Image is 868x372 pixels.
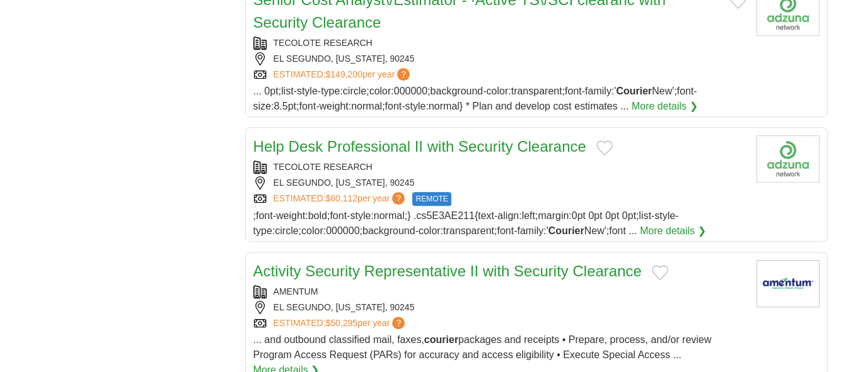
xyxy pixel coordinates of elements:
[424,334,458,345] strong: courier
[253,52,746,65] div: EL SEGUNDO, [US_STATE], 90245
[392,317,405,329] span: ?
[548,225,584,236] strong: Courier
[756,260,819,307] img: Amentum logo
[325,193,357,203] span: $60,112
[325,69,362,79] span: $149,200
[632,99,698,114] a: More details ❯
[253,210,679,236] span: ;font-weight:bold;font-style:normal;} .cs5E3AE211{text-align:left;margin:0pt 0pt 0pt 0pt;list-sty...
[596,140,613,155] button: Add to favorite jobs
[274,286,318,296] a: AMENTUM
[274,317,408,330] a: ESTIMATED:$50,295per year?
[253,301,746,314] div: EL SEGUNDO, [US_STATE], 90245
[253,37,746,50] div: TECOLOTE RESEARCH
[253,334,712,360] span: ... and outbound classified mail, faxes, packages and receipts • Prepare, process, and/or review ...
[253,86,697,111] span: ... 0pt;list-style-type:circle;color:000000;background-color:transparent;font-family:' New';font-...
[652,265,668,280] button: Add to favorite jobs
[640,223,706,239] a: More details ❯
[253,138,586,155] a: Help Desk Professional II with Security Clearance
[253,262,642,279] a: Activity Security Representative II with Security Clearance
[756,135,819,183] img: Company logo
[274,192,408,206] a: ESTIMATED:$60,112per year?
[397,68,410,81] span: ?
[253,161,746,174] div: TECOLOTE RESEARCH
[616,86,652,96] strong: Courier
[274,68,413,81] a: ESTIMATED:$149,200per year?
[412,192,451,206] span: REMOTE
[392,192,405,205] span: ?
[253,176,746,189] div: EL SEGUNDO, [US_STATE], 90245
[325,318,357,328] span: $50,295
